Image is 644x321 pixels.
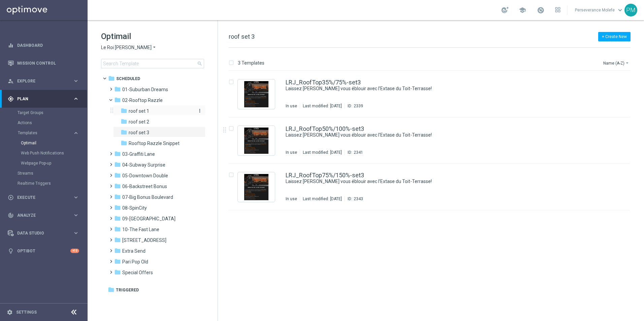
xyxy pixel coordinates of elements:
div: Dashboard [8,36,79,54]
span: Extra Send [122,248,146,254]
i: more_vert [197,108,202,113]
div: In use [286,150,297,155]
i: lightbulb [8,248,14,254]
span: 11-The 31st Avenue [122,237,166,243]
span: Scheduled [116,76,140,82]
span: 08-SpinCity [122,205,147,211]
i: folder [114,237,121,243]
span: roof set 3 [229,33,255,40]
a: Optibot [17,242,70,260]
button: play_circle_outline Execute keyboard_arrow_right [7,195,79,200]
button: track_changes Analyze keyboard_arrow_right [7,213,79,218]
img: 2339.jpeg [239,81,273,107]
i: folder [121,129,127,136]
i: keyboard_arrow_right [73,78,79,84]
span: Rooftop Razzle Snippet [129,140,180,146]
span: 09-Four Way Crossing [122,216,175,222]
i: folder [114,183,121,189]
i: folder [121,107,127,114]
a: LRJ_RoofTop50%/100%-set3 [286,126,364,132]
span: 10-The Fast Lane [122,226,159,233]
span: Pari Pop Old [122,259,148,265]
a: LRJ_RoofTop75%/150%-set3 [286,172,364,178]
span: search [197,61,202,66]
div: Plan [8,96,73,102]
div: Last modified: [DATE] [300,103,345,109]
span: Analyze [17,213,73,217]
div: Laissez Johnny vous éblouir avec l’Extase du Toit-Terrasse! [286,85,602,92]
span: Data Studio [17,231,73,235]
a: Optimail [21,140,70,146]
button: Name (A-Z)arrow_drop_down [603,59,631,67]
i: folder [114,150,121,157]
i: settings [7,309,13,315]
i: folder [114,86,121,93]
div: 2343 [354,196,363,202]
div: lightbulb Optibot +10 [7,248,79,254]
div: 2339 [354,103,363,109]
i: equalizer [8,42,14,48]
span: school [519,6,526,14]
div: Target Groups [18,108,87,118]
a: Realtime Triggers [18,181,70,186]
h1: Optimail [101,31,204,42]
a: Actions [18,120,70,126]
i: folder [121,118,127,125]
i: folder [108,75,115,82]
i: folder [114,269,121,276]
span: 02-Rooftop Razzle [122,97,163,103]
div: Explore [8,78,73,84]
span: 03-Graffiti Lane [122,151,155,157]
i: folder [114,97,121,103]
button: Data Studio keyboard_arrow_right [7,230,79,236]
i: keyboard_arrow_right [73,230,79,236]
a: Laissez [PERSON_NAME] vous éblouir avec l’Extase du Toit-Terrasse! [286,85,586,92]
span: roof set 3 [129,130,149,136]
i: folder [114,204,121,211]
div: Last modified: [DATE] [300,196,345,202]
div: 2341 [354,150,363,155]
i: play_circle_outline [8,194,14,201]
span: 07-Big Bonus Boulevard [122,194,173,200]
div: ID: [345,196,363,202]
a: Target Groups [18,110,70,115]
i: person_search [8,78,14,84]
span: Templates [18,131,66,135]
div: Data Studio [8,230,73,236]
i: folder [114,215,121,222]
i: arrow_drop_down [624,60,630,66]
div: person_search Explore keyboard_arrow_right [7,78,79,84]
div: Streams [18,168,87,178]
i: folder [108,286,115,293]
a: Webpage Pop-up [21,160,70,166]
span: 01-Suburban Dreams [122,86,168,93]
a: LRJ_RoofTop35%/75%-set3 [286,79,361,85]
div: Web Push Notifications [21,148,87,158]
div: Optimail [21,138,87,148]
span: Triggered [116,287,139,293]
button: equalizer Dashboard [7,43,79,48]
span: roof set 2 [129,119,149,125]
span: Execute [17,195,73,200]
div: gps_fixed Plan keyboard_arrow_right [7,96,79,102]
div: Last modified: [DATE] [300,150,345,155]
span: 04-Subway Surprise [122,162,165,168]
button: Templates keyboard_arrow_right [18,130,79,136]
div: ID: [345,103,363,109]
span: Le Roi [PERSON_NAME] [101,44,152,51]
button: more_vert [196,108,202,114]
i: keyboard_arrow_right [73,212,79,218]
input: Search Template [101,59,204,68]
i: folder [114,172,121,179]
button: Mission Control [7,61,79,66]
i: keyboard_arrow_right [73,130,79,136]
span: Special Offers [122,270,153,276]
a: Settings [16,310,37,314]
i: keyboard_arrow_right [73,96,79,102]
div: ID: [345,150,363,155]
span: 06-Backstreet Bonus [122,183,167,189]
i: folder [114,161,121,168]
img: 2341.jpeg [239,128,273,154]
